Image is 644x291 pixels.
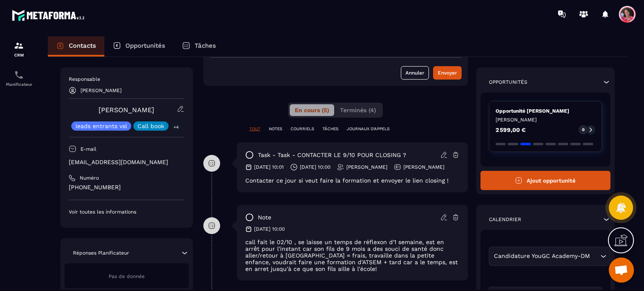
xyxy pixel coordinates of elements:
[291,126,314,132] p: COURRIELS
[496,108,596,114] p: Opportunité [PERSON_NAME]
[254,226,285,232] p: [DATE] 10:00
[69,183,184,191] p: [PHONE_NUMBER]
[80,175,99,181] p: Numéro
[2,53,36,57] p: CRM
[99,106,154,114] a: [PERSON_NAME]
[340,107,376,113] span: Terminés (4)
[195,42,216,49] p: Tâches
[80,146,96,152] p: E-mail
[245,177,460,184] div: Contacter ce jour si veut faire la formation et envoyer le lien closing !
[258,151,406,159] p: task - task - CONTACTER LE 9/10 POUR CLOSING ?
[295,107,329,113] span: En cours (5)
[489,247,610,266] div: Search for option
[14,70,24,80] img: scheduler
[14,41,24,51] img: formation
[73,250,129,256] p: Réponses Planificateur
[2,34,36,64] a: formationformationCRM
[174,36,224,57] a: Tâches
[109,273,145,279] span: Pas de donnée
[322,126,338,132] p: TÂCHES
[69,209,184,215] p: Voir toutes les informations
[489,79,527,85] p: Opportunités
[300,164,330,170] p: [DATE] 10:00
[609,258,634,283] div: Ouvrir le chat
[75,123,127,129] p: leads entrants vsl
[2,82,36,87] p: Planificateur
[2,64,36,93] a: schedulerschedulerPlanificateur
[171,123,182,131] p: +4
[480,171,611,190] button: Ajout opportunité
[258,214,271,221] p: note
[269,126,282,132] p: NOTES
[335,104,381,116] button: Terminés (4)
[249,126,260,132] p: TOUT
[496,116,596,123] p: [PERSON_NAME]
[69,76,184,82] p: Responsable
[69,42,96,49] p: Contacts
[347,126,390,132] p: JOURNAUX D'APPELS
[254,164,284,170] p: [DATE] 10:01
[401,66,429,80] button: Annuler
[125,42,165,49] p: Opportunités
[403,164,444,170] p: [PERSON_NAME]
[245,239,460,272] p: call fait le 02/10 , se laisse un temps de réflexon d'1 semaine, est en arrêt pour l'instant car ...
[496,127,526,133] p: 2 599,00 €
[48,36,104,57] a: Contacts
[592,252,598,261] input: Search for option
[80,88,122,93] p: [PERSON_NAME]
[438,69,457,77] div: Envoyer
[290,104,334,116] button: En cours (5)
[104,36,174,57] a: Opportunités
[492,252,592,261] span: Candidature YouGC Academy-DM
[433,66,462,80] button: Envoyer
[582,127,584,133] p: 0
[12,8,87,23] img: logo
[138,123,164,129] p: Call book
[346,164,387,170] p: [PERSON_NAME]
[489,216,521,223] p: Calendrier
[69,158,184,166] p: [EMAIL_ADDRESS][DOMAIN_NAME]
